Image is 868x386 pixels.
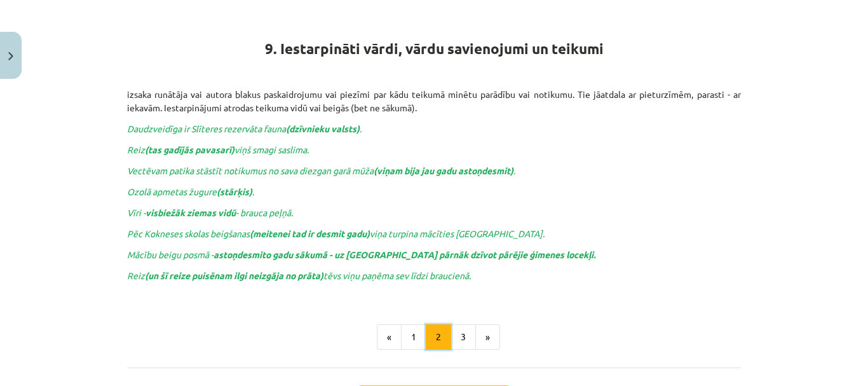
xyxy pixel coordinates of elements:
strong: (meitenei tad ir desmit gadu) [250,228,370,239]
span: Daudzveidīga ir Slīteres rezervāta fauna . [127,123,362,134]
button: 1 [401,324,426,350]
strong: 9. Iestarpināti vārdi, vārdu savienojumi un teikumi [265,39,604,58]
button: 2 [426,324,451,350]
img: icon-close-lesson-0947bae3869378f0d4975bcd49f059093ad1ed9edebbc8119c70593378902aed.svg [8,52,13,60]
span: Mācību beigu posmā - [127,249,595,260]
strong: (tas gadījās pavasarī) [145,144,234,155]
button: 3 [451,324,476,350]
button: « [377,324,402,350]
span: Ozolā apmetas žugure . [127,186,254,197]
nav: Page navigation example [127,324,741,350]
button: » [475,324,500,350]
strong: (dzīvnieku valsts) [286,123,360,134]
span: Reiz viņš smagi saslima. [127,144,309,155]
span: Reiz tēvs viņu paņēma sev līdzi braucienā. [127,270,471,281]
strong: visbiežāk ziemas vidū [146,207,236,218]
p: izsaka runātāja vai autora blakus paskaidrojumu vai piezīmi par kādu teikumā minētu parādību vai ... [127,61,741,114]
strong: astoņdesmito gadu sākumā - uz [GEOGRAPHIC_DATA] pārnāk dzīvot pārējie ģimenes locekļi. [214,249,595,260]
span: Vīri - - brauca peļņā. [127,207,293,218]
span: Vectēvam patika stāstīt notikumus no sava diezgan garā mūža . [127,165,515,176]
span: Pēc Kokneses skolas beigšanas viņa turpina mācīties [GEOGRAPHIC_DATA]. [127,228,545,239]
strong: (viņam bija jau gadu astoņdesmit) [374,165,513,176]
strong: (stārķis) [217,186,252,197]
strong: (un šī reize puisēnam ilgi neizgāja no prāta) [145,270,323,281]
